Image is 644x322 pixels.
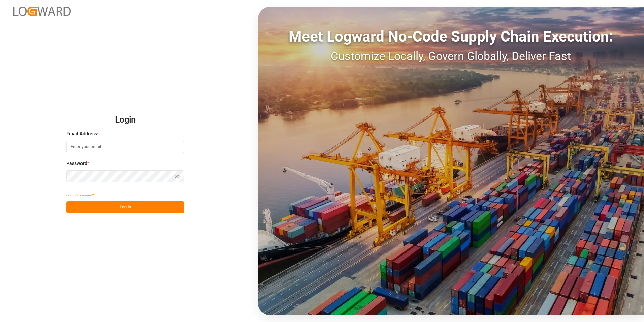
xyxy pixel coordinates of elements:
[66,130,97,137] span: Email Address
[66,201,184,213] button: Log In
[13,7,71,16] img: Logward_new_orange.png
[66,141,184,153] input: Enter your email
[66,160,87,167] span: Password
[66,189,94,201] button: Forgot Password?
[66,109,184,131] h2: Login
[258,25,644,48] div: Meet Logward No-Code Supply Chain Execution:
[258,48,644,65] div: Customize Locally, Govern Globally, Deliver Fast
